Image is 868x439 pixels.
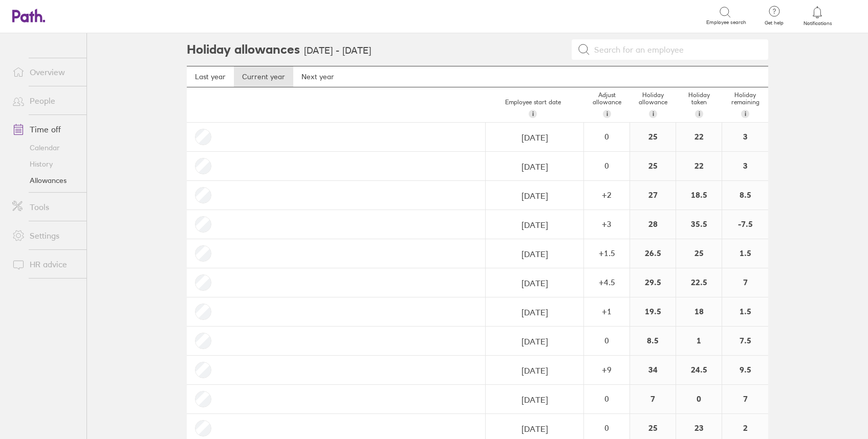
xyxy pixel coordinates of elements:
[630,210,676,239] div: 28
[486,240,583,268] input: dd/mm/yyyy
[187,66,234,87] a: Last year
[486,123,583,152] input: dd/mm/yyyy
[4,140,86,156] a: Calendar
[293,66,342,87] a: Next year
[722,239,768,268] div: 1.5
[722,356,768,384] div: 9.5
[532,110,534,118] span: i
[630,327,676,355] div: 8.5
[486,385,583,414] input: dd/mm/yyyy
[757,20,791,26] span: Get help
[676,210,722,239] div: 35.5
[630,181,676,210] div: 27
[584,423,629,432] div: 0
[486,211,583,239] input: dd/mm/yyyy
[653,110,654,118] span: i
[584,307,629,316] div: + 1
[606,110,608,118] span: i
[722,385,768,413] div: 7
[584,87,630,122] div: Adjust allowance
[722,87,768,122] div: Holiday remaining
[4,62,86,82] a: Overview
[722,123,768,151] div: 3
[584,336,629,345] div: 0
[676,268,722,297] div: 22.5
[304,45,371,56] h3: [DATE] - [DATE]
[722,181,768,210] div: 8.5
[676,87,722,122] div: Holiday taken
[630,356,676,384] div: 34
[676,239,722,268] div: 25
[676,327,722,355] div: 1
[584,132,629,141] div: 0
[676,385,722,413] div: 0
[676,297,722,326] div: 18
[722,210,768,239] div: -7.5
[4,156,86,172] a: History
[584,365,629,374] div: + 9
[4,197,86,217] a: Tools
[630,268,676,297] div: 29.5
[722,268,768,297] div: 7
[486,181,583,210] input: dd/mm/yyyy
[722,297,768,326] div: 1.5
[584,161,629,170] div: 0
[630,385,676,413] div: 7
[676,123,722,151] div: 22
[584,394,629,403] div: 0
[482,95,584,122] div: Employee start date
[676,181,722,210] div: 18.5
[801,5,834,27] a: Notifications
[4,90,86,111] a: People
[676,356,722,384] div: 24.5
[699,110,700,118] span: i
[234,66,293,87] a: Current year
[630,239,676,268] div: 26.5
[4,225,86,246] a: Settings
[584,219,629,228] div: + 3
[486,269,583,297] input: dd/mm/yyyy
[584,278,629,287] div: + 4.5
[630,297,676,326] div: 19.5
[486,298,583,327] input: dd/mm/yyyy
[486,327,583,356] input: dd/mm/yyyy
[801,20,834,27] span: Notifications
[630,123,676,151] div: 25
[590,40,762,59] input: Search for an employee
[630,152,676,180] div: 25
[722,327,768,355] div: 7.5
[630,87,676,122] div: Holiday allowance
[584,248,629,258] div: + 1.5
[4,119,86,140] a: Time off
[745,110,746,118] span: i
[486,152,583,181] input: dd/mm/yyyy
[187,33,300,66] h2: Holiday allowances
[4,172,86,189] a: Allowances
[4,254,86,274] a: HR advice
[722,152,768,180] div: 3
[486,356,583,385] input: dd/mm/yyyy
[115,11,141,20] div: Search
[676,152,722,180] div: 22
[706,19,746,26] span: Employee search
[584,190,629,199] div: + 2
